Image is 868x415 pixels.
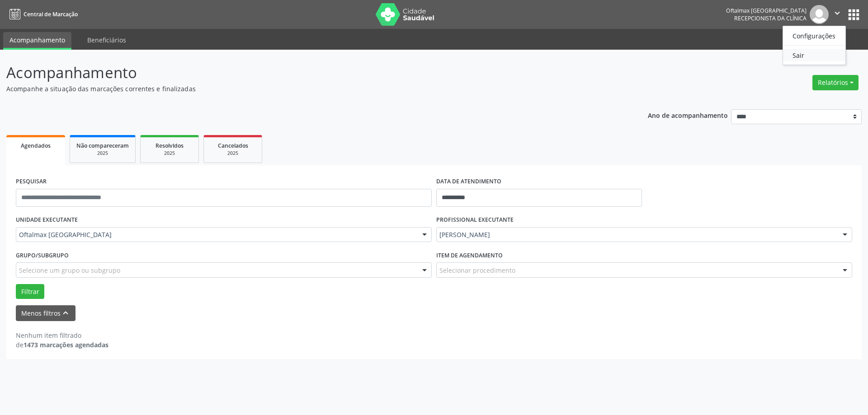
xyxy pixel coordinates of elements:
[829,5,846,24] button: 
[6,7,78,22] a: Central de Marcação
[3,32,71,50] a: Acompanhamento
[210,150,255,157] div: 2025
[24,10,78,18] span: Central de Marcação
[436,175,501,189] label: DATA DE ATENDIMENTO
[218,142,248,149] span: Cancelados
[16,175,47,189] label: PESQUISAR
[846,7,862,23] button: apps
[832,8,842,18] i: 
[81,32,132,48] a: Beneficiários
[812,75,859,90] button: Relatórios
[156,142,184,149] span: Resolvidos
[16,284,44,299] button: Filtrar
[19,230,413,239] span: Oftalmax [GEOGRAPHIC_DATA]
[783,49,845,61] a: Sair
[726,7,807,14] div: Oftalmax [GEOGRAPHIC_DATA]
[16,305,75,321] button: Menos filtroskeyboard_arrow_up
[61,308,71,318] i: keyboard_arrow_up
[76,142,129,149] span: Não compareceram
[439,230,834,239] span: [PERSON_NAME]
[439,266,515,275] span: Selecionar procedimento
[16,213,78,227] label: UNIDADE EXECUTANTE
[16,331,108,340] div: Nenhum item filtrado
[436,213,514,227] label: PROFISSIONAL EXECUTANTE
[6,61,605,84] p: Acompanhamento
[436,248,503,262] label: Item de agendamento
[76,150,129,157] div: 2025
[24,340,108,349] strong: 1473 marcações agendadas
[147,150,192,157] div: 2025
[19,266,120,275] span: Selecione um grupo ou subgrupo
[21,142,51,149] span: Agendados
[16,340,108,350] div: de
[810,5,829,24] img: img
[734,14,807,22] span: Recepcionista da clínica
[783,29,845,42] a: Configurações
[6,84,605,93] p: Acompanhe a situação das marcações correntes e finalizadas
[16,248,69,262] label: Grupo/Subgrupo
[648,109,728,121] p: Ano de acompanhamento
[783,26,846,65] ul: 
